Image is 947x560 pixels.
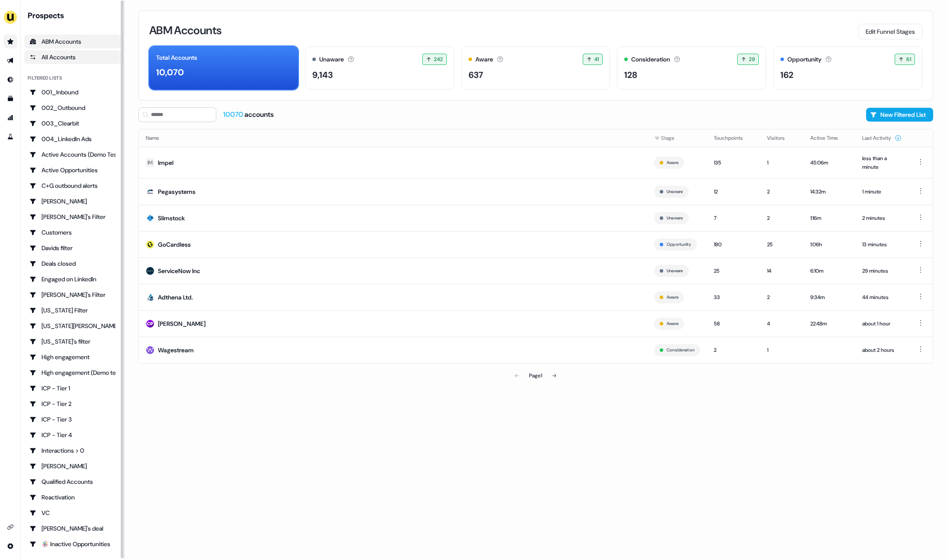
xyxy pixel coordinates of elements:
div: Reactivation [29,493,116,502]
div: 9:34m [810,293,848,302]
a: Go to prospects [3,35,17,48]
div: 1 minute [862,187,902,196]
div: Unaware [319,55,344,64]
a: Go to Reactivation [24,490,121,504]
div: ICP - Tier 3 [29,415,116,424]
div: Consideration [631,55,670,64]
div: 12 [714,187,753,196]
div: 33 [714,293,753,302]
button: Consideration [667,346,694,354]
div: Customers [29,228,116,237]
button: Touchpoints [714,130,753,146]
button: Last Activity [862,130,902,146]
span: 29 [749,55,755,64]
div: Davids filter [29,244,116,252]
div: Stage [654,134,700,142]
th: Name [139,129,647,147]
h3: ABM Accounts [149,25,222,36]
div: Active Opportunities [29,166,116,174]
a: Go to outbound experience [3,54,17,68]
div: about 2 hours [862,346,902,354]
div: 180 [714,240,753,249]
div: VC [29,509,116,517]
span: 61 [906,55,911,64]
a: Go to Deals closed [24,257,121,270]
div: 25 [714,267,753,275]
div: Deals closed [29,259,116,268]
a: ABM Accounts [24,35,121,48]
div: Page 1 [529,371,542,380]
div: 001_Inbound [29,88,116,97]
div: High engagement (Demo testing) [29,368,116,377]
a: Go to 004_LinkedIn Ads [24,132,121,146]
div: 🪅 Inactive Opportunities [29,540,116,548]
div: less than a minute [862,154,902,171]
div: 2 minutes [862,214,902,222]
a: Go to Qualified Accounts [24,475,121,489]
a: Go to Charlotte's Filter [24,210,121,224]
div: Pegasystems [158,187,196,196]
div: 128 [624,68,637,81]
a: Go to Georgia Filter [24,303,121,317]
a: Go to 001_Inbound [24,85,121,99]
a: Go to Customers [24,225,121,239]
div: [PERSON_NAME]'s Filter [29,212,116,221]
div: Active Accounts (Demo Test) [29,150,116,159]
a: Go to attribution [3,111,17,125]
div: Impel [158,158,173,167]
div: 10,070 [156,66,184,79]
div: 1:16m [810,214,848,222]
button: Unaware [667,214,683,222]
a: Go to High engagement [24,350,121,364]
span: 242 [434,55,443,64]
div: ABM Accounts [29,37,116,46]
div: 1 [767,158,796,167]
a: Go to VC [24,506,121,520]
div: 002_Outbound [29,103,116,112]
a: Go to experiments [3,130,17,144]
a: Go to C+G outbound alerts [24,179,121,193]
div: Prospects [28,10,121,21]
div: 14:32m [810,187,848,196]
div: 25 [767,240,796,249]
div: 22:48m [810,319,848,328]
div: 6:10m [810,267,848,275]
a: Go to ICP - Tier 4 [24,428,121,442]
span: 41 [594,55,599,64]
a: Go to templates [3,92,17,106]
button: Edit Funnel Stages [858,24,922,39]
div: 44 minutes [862,293,902,302]
a: Go to integrations [3,539,17,553]
div: Slimstock [158,214,185,222]
div: 2 [714,346,753,354]
a: Go to integrations [3,520,17,534]
div: 14 [767,267,796,275]
div: 2 [767,214,796,222]
div: ICP - Tier 2 [29,399,116,408]
div: 45:06m [810,158,848,167]
a: Go to Active Opportunities [24,163,121,177]
button: Aware [667,159,678,167]
div: [US_STATE]'s filter [29,337,116,346]
div: 58 [714,319,753,328]
a: Go to ICP - Tier 3 [24,412,121,426]
button: Aware [667,320,678,328]
div: [PERSON_NAME]'s Filter [29,290,116,299]
a: Go to Georgia's filter [24,335,121,348]
div: 9,143 [312,68,333,81]
a: Go to ICP - Tier 2 [24,397,121,411]
div: 003_Clearbit [29,119,116,128]
div: 29 minutes [862,267,902,275]
div: Total Accounts [156,53,197,62]
div: [US_STATE][PERSON_NAME] [29,322,116,330]
div: 1:06h [810,240,848,249]
div: ServiceNow Inc [158,267,200,275]
button: Visitors [767,130,795,146]
a: Go to ICP - Tier 1 [24,381,121,395]
button: Opportunity [667,241,691,248]
div: Engaged on LinkedIn [29,275,116,283]
div: [US_STATE] Filter [29,306,116,315]
div: [PERSON_NAME] [29,462,116,470]
div: 2 [767,293,796,302]
a: Go to Charlotte Stone [24,194,121,208]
